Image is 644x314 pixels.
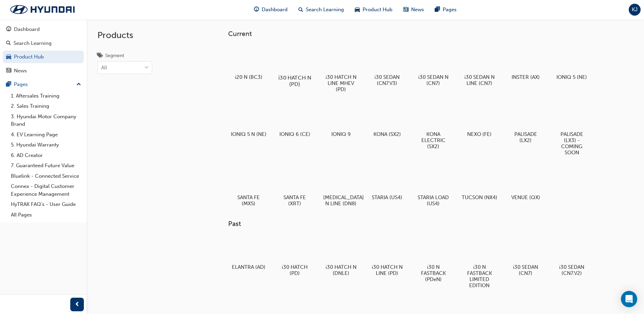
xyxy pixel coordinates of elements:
a: i30 HATCH N LINE (PD) [367,233,407,279]
h5: [MEDICAL_DATA] N LINE (DN8) [323,194,359,207]
a: IONIQ 5 (NE) [551,43,592,83]
h5: VENUE (QX) [508,194,544,200]
h5: i30 HATCH (PD) [277,264,313,276]
a: IONIQ 5 N (NE) [228,100,269,140]
a: news-iconNews [398,3,429,17]
div: All [101,64,107,72]
a: car-iconProduct Hub [349,3,398,17]
a: All Pages [8,210,84,220]
span: pages-icon [6,82,11,88]
span: News [411,6,424,14]
span: search-icon [298,5,303,14]
h5: i30 SEDAN (CN7.V3) [369,74,405,86]
a: i30 HATCH N LINE MHEV (PD) [320,43,361,95]
a: i30 N FASTBACK (PDeN) [413,233,454,285]
a: 5. Hyundai Warranty [8,140,84,150]
a: PALISADE (LX3) - COMING SOON [551,100,592,158]
span: guage-icon [6,27,11,33]
a: Bluelink - Connected Service [8,171,84,181]
span: Dashboard [262,6,288,14]
a: 1. Aftersales Training [8,91,84,101]
h5: i30 SEDAN N LINE (CN7) [462,74,497,86]
h5: PALISADE (LX3) - COMING SOON [554,131,590,156]
div: Dashboard [14,25,40,33]
h5: KONA ELECTRIC (SX2) [416,131,451,150]
h5: NEXO (FE) [462,131,497,137]
span: down-icon [144,64,149,72]
span: up-icon [76,80,81,89]
a: guage-iconDashboard [249,3,293,17]
a: i30 HATCH (PD) [274,233,315,279]
h2: Products [97,30,152,41]
a: i30 SEDAN (CN7.V3) [367,43,407,89]
h5: STARIA LOAD (US4) [416,194,451,207]
h5: IONIQ 5 N (NE) [231,131,266,137]
span: prev-icon [75,300,80,309]
h5: i30 HATCH N (PD) [276,74,314,87]
a: PALISADE (LX2) [505,100,546,146]
div: News [14,67,27,75]
h5: IONIQ 6 (CE) [277,131,313,137]
a: SANTA FE (XRT) [274,163,315,209]
h5: INSTER (AX) [508,74,544,80]
span: car-icon [355,5,360,14]
span: Product Hub [363,6,392,14]
h5: i30 HATCH N (DNLE) [323,264,359,276]
span: pages-icon [435,5,440,14]
a: Search Learning [3,37,84,50]
div: Open Intercom Messenger [621,291,637,307]
span: news-icon [6,68,11,74]
a: News [3,65,84,77]
a: 2. Sales Training [8,101,84,111]
img: Trak [3,2,81,17]
h5: i30 SEDAN N (CN7) [416,74,451,86]
span: guage-icon [254,5,259,14]
a: i30 SEDAN N LINE (CN7) [459,43,500,89]
a: Product Hub [3,51,84,63]
h5: i30 HATCH N LINE MHEV (PD) [323,74,359,92]
div: Search Learning [14,39,52,47]
a: KONA (SX2) [367,100,407,140]
span: tags-icon [97,53,103,59]
a: IONIQ 9 [320,100,361,140]
a: i30 HATCH N (DNLE) [320,233,361,279]
h5: i30 HATCH N LINE (PD) [369,264,405,276]
a: 3. Hyundai Motor Company Brand [8,111,84,129]
a: STARIA (US4) [367,163,407,203]
span: news-icon [403,5,408,14]
a: 7. Guaranteed Future Value [8,160,84,171]
a: i30 SEDAN (CN7) [505,233,546,279]
a: i30 N FASTBACK LIMITED EDITION [459,233,500,291]
button: KJ [629,4,641,16]
h5: i30 SEDAN (CN7.V2) [554,264,590,276]
a: search-iconSearch Learning [293,3,349,17]
h3: Current [228,30,614,38]
button: DashboardSearch LearningProduct HubNews [3,22,84,78]
a: i30 SEDAN N (CN7) [413,43,454,89]
a: Connex - Digital Customer Experience Management [8,181,84,199]
div: Pages [14,81,28,88]
a: i30 SEDAN (CN7.V2) [551,233,592,279]
span: Search Learning [306,6,344,14]
a: INSTER (AX) [505,43,546,83]
span: search-icon [6,40,11,47]
h5: SANTA FE (MX5) [231,194,266,207]
h5: i30 SEDAN (CN7) [508,264,544,276]
h5: STARIA (US4) [369,194,405,200]
a: HyTRAK FAQ's - User Guide [8,199,84,210]
h3: Past [228,220,614,228]
h5: i30 N FASTBACK LIMITED EDITION [462,264,497,289]
h5: ELANTRA (AD) [231,264,266,270]
h5: i20 N (BC3) [231,74,266,80]
h5: IONIQ 5 (NE) [554,74,590,80]
a: 6. AD Creator [8,150,84,161]
span: car-icon [6,54,11,60]
h5: TUCSON (NX4) [462,194,497,200]
a: pages-iconPages [429,3,462,17]
a: [MEDICAL_DATA] N LINE (DN8) [320,163,361,209]
a: VENUE (QX) [505,163,546,203]
a: 4. EV Learning Page [8,129,84,140]
a: IONIQ 6 (CE) [274,100,315,140]
h5: PALISADE (LX2) [508,131,544,143]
